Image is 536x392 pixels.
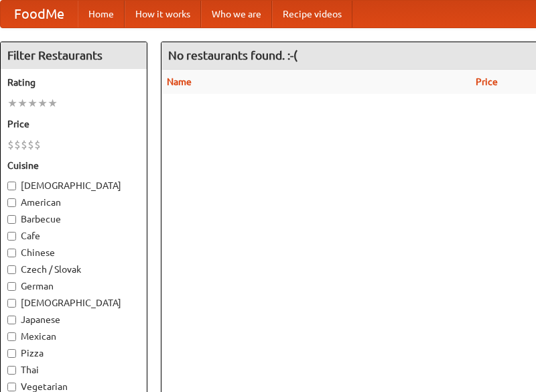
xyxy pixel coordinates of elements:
input: Thai [7,366,16,375]
li: $ [7,137,14,152]
input: American [7,198,16,207]
li: ★ [17,96,27,111]
a: Recipe videos [272,1,352,27]
h5: Price [7,117,140,131]
a: FoodMe [1,1,78,27]
label: Japanese [7,313,140,326]
input: Cafe [7,232,16,241]
li: $ [14,137,21,152]
input: Japanese [7,316,16,324]
a: How it works [125,1,201,27]
li: ★ [7,96,17,111]
label: Czech / Slovak [7,263,140,276]
li: $ [27,137,34,152]
li: $ [21,137,27,152]
input: [DEMOGRAPHIC_DATA] [7,299,16,308]
li: $ [34,137,41,152]
input: [DEMOGRAPHIC_DATA] [7,182,16,190]
input: Chinese [7,249,16,257]
input: Mexican [7,332,16,341]
label: Cafe [7,229,140,243]
h5: Rating [7,76,140,89]
input: Vegetarian [7,383,16,391]
label: [DEMOGRAPHIC_DATA] [7,296,140,310]
input: German [7,282,16,291]
a: Who we are [201,1,272,27]
label: Chinese [7,246,140,259]
input: Pizza [7,349,16,358]
h5: Cuisine [7,159,140,172]
a: Name [167,76,192,87]
label: Thai [7,363,140,377]
label: Pizza [7,346,140,360]
label: Barbecue [7,212,140,226]
ng-pluralize: No restaurants found. :-( [168,49,297,62]
input: Barbecue [7,215,16,224]
a: Price [476,76,498,87]
li: ★ [48,96,58,111]
label: American [7,196,140,209]
li: ★ [27,96,38,111]
label: [DEMOGRAPHIC_DATA] [7,179,140,192]
li: ★ [38,96,48,111]
input: Czech / Slovak [7,265,16,274]
label: Mexican [7,330,140,343]
h4: Filter Restaurants [1,42,147,69]
a: Home [78,1,125,27]
label: German [7,279,140,293]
